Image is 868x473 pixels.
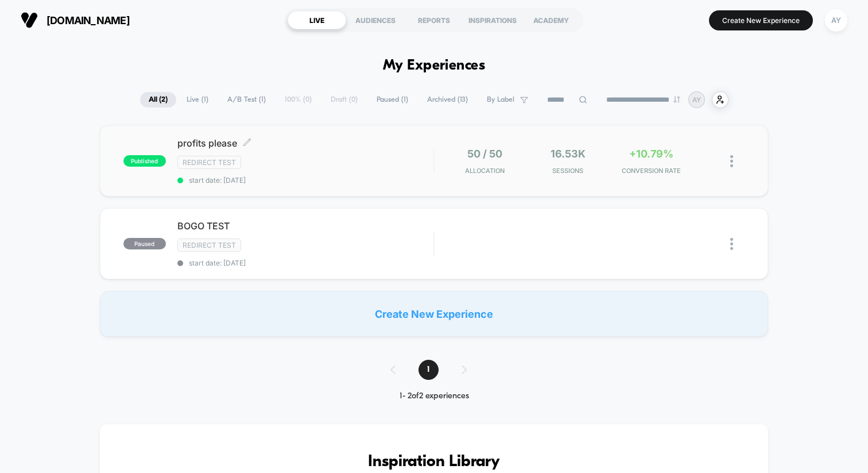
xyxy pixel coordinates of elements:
[613,167,690,175] span: CONVERSION RATE
[17,11,133,29] button: [DOMAIN_NAME]
[123,155,166,167] span: published
[529,167,607,175] span: Sessions
[418,360,439,380] span: 1
[177,176,433,184] span: start date: [DATE]
[134,453,734,471] h3: Inspiration Library
[288,11,346,29] div: LIVE
[123,238,166,249] span: paused
[463,11,522,29] div: INSPIRATIONS
[177,156,241,169] span: Redirect Test
[21,11,38,29] img: Visually logo
[825,9,847,32] div: AY
[821,9,851,32] button: AY
[487,95,514,104] span: By Label
[100,291,768,337] div: Create New Experience
[522,11,580,29] div: ACADEMY
[730,155,733,167] img: close
[383,57,486,74] h1: My Experiences
[140,92,176,107] span: All ( 2 )
[551,148,586,160] span: 16.53k
[177,239,241,252] span: Redirect Test
[219,92,274,107] span: A/B Test ( 1 )
[368,92,417,107] span: Paused ( 1 )
[629,148,673,160] span: +10.79%
[46,14,130,26] span: [DOMAIN_NAME]
[418,92,476,107] span: Archived ( 13 )
[467,148,502,160] span: 50 / 50
[379,391,490,401] div: 1 - 2 of 2 experiences
[405,11,463,29] div: REPORTS
[346,11,405,29] div: AUDIENCES
[177,259,433,267] span: start date: [DATE]
[673,96,680,103] img: end
[692,95,701,104] p: AY
[177,137,433,149] span: profits please
[177,220,433,232] span: BOGO TEST
[465,167,505,175] span: Allocation
[709,10,813,30] button: Create New Experience
[178,92,217,107] span: Live ( 1 )
[730,238,733,250] img: close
